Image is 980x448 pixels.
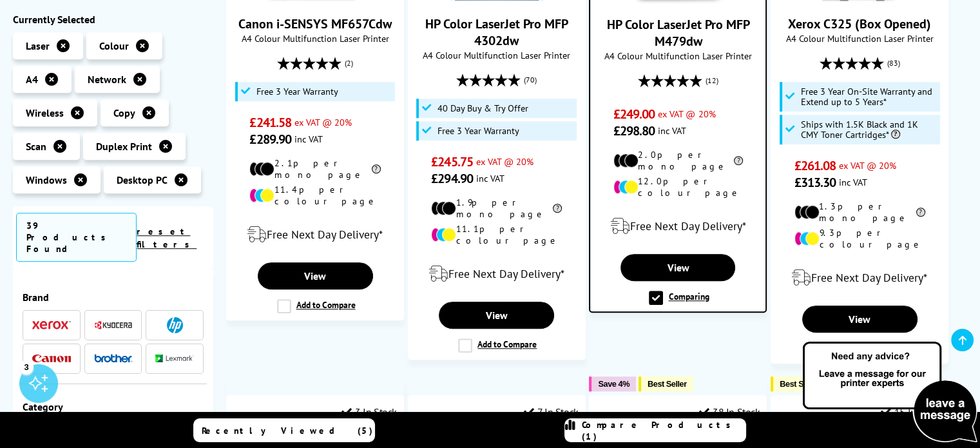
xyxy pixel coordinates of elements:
span: Compare Products (1) [582,419,745,442]
span: Best Seller [648,379,687,389]
a: Xerox C325 (Box Opened) [788,15,931,32]
a: Brother [94,351,133,367]
div: modal_delivery [597,208,759,244]
span: Save 4% [598,379,629,389]
span: Scan [26,140,46,153]
a: Compare Products (1) [564,418,746,442]
span: £245.75 [431,153,473,170]
a: Canon [32,351,71,367]
label: Add to Compare [277,299,356,313]
span: Network [88,73,126,86]
span: £249.00 [613,106,655,122]
span: inc VAT [294,133,323,145]
li: 11.1p per colour page [431,223,562,246]
li: 2.0p per mono page [613,149,744,172]
a: Kyocera [94,317,133,333]
li: 9.3p per colour page [794,227,925,250]
span: £261.08 [794,157,836,174]
div: modal_delivery [415,256,579,292]
li: 11.4p per colour page [249,184,380,207]
div: modal_delivery [778,260,941,296]
a: Recently Viewed (5) [193,418,375,442]
button: Best Seller [639,376,693,391]
a: View [802,306,918,333]
span: (12) [706,68,718,93]
img: Open Live Chat window [800,340,980,445]
div: Brand [23,291,204,304]
div: 3 In Stock [341,405,397,418]
div: 7 In Stock [524,405,579,418]
span: Colour [99,39,129,52]
span: A4 Colour Multifunction Laser Printer [233,32,397,44]
div: modal_delivery [233,217,397,253]
span: Free 3 Year On-Site Warranty and Extend up to 5 Years* [801,86,937,107]
span: Desktop PC [117,173,168,186]
a: Xerox [32,317,71,333]
a: reset filters [137,226,197,250]
li: 2.1p per mono page [249,157,380,180]
span: Laser [26,39,50,52]
span: ex VAT @ 20% [658,108,715,120]
span: 39 Products Found [16,213,137,262]
a: HP [155,317,194,333]
span: Windows [26,173,67,186]
span: A4 Colour Multifunction Laser Printer [597,50,759,62]
span: Ships with 1.5K Black and 1K CMY Toner Cartridges* [801,119,937,140]
span: £241.58 [249,114,291,131]
img: HP [167,317,183,333]
span: A4 [26,73,38,86]
span: ex VAT @ 20% [294,116,352,128]
span: Recently Viewed (5) [202,425,373,436]
button: Save 4% [589,376,635,391]
span: inc VAT [476,172,504,184]
a: Canon i-SENSYS MF657Cdw [238,15,392,32]
span: Copy [113,106,135,119]
span: £294.90 [431,170,473,187]
div: Category [23,400,204,413]
span: Wireless [26,106,64,119]
span: A4 Colour Multifunction Laser Printer [415,49,579,61]
span: (70) [524,68,537,92]
button: Best Seller [771,376,825,391]
span: £289.90 [249,131,291,148]
span: inc VAT [839,176,867,188]
span: Free 3 Year Warranty [256,86,338,97]
img: Kyocera [94,320,133,330]
span: A4 Colour Multifunction Laser Printer [778,32,941,44]
span: (2) [345,51,353,75]
a: View [620,254,735,281]
div: 3 [19,360,34,374]
span: £298.80 [613,122,655,139]
img: Lexmark [155,355,194,363]
span: Free 3 Year Warranty [437,126,519,136]
a: View [258,262,373,289]
a: Lexmark [155,351,194,367]
span: (83) [887,51,900,75]
span: ex VAT @ 20% [476,155,533,168]
li: 12.0p per colour page [613,175,744,199]
span: ex VAT @ 20% [839,159,896,171]
span: 40 Day Buy & Try Offer [437,103,528,113]
img: Brother [94,354,133,363]
li: 1.3p per mono page [794,200,925,224]
span: inc VAT [658,124,686,137]
span: Duplex Print [96,140,152,153]
li: 1.9p per mono page [431,197,562,220]
div: 38 In Stock [699,405,760,418]
a: HP Color LaserJet Pro MFP M479dw [606,16,749,50]
span: £313.30 [794,174,836,191]
span: Best Seller [780,379,819,389]
img: Xerox [32,321,71,330]
img: Canon [32,355,71,363]
label: Comparing [649,291,709,305]
a: HP Color LaserJet Pro MFP 4302dw [425,15,568,49]
div: Currently Selected [13,13,213,26]
a: View [439,302,554,329]
label: Add to Compare [458,338,537,353]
